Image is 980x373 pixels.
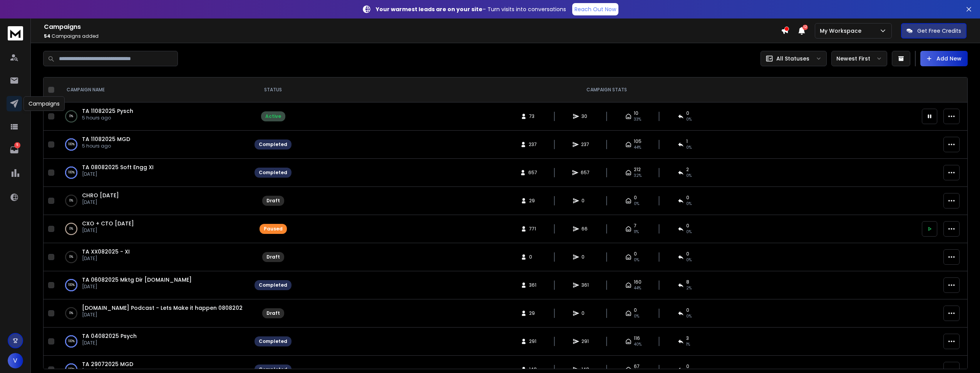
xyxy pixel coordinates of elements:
span: 1 [686,138,688,144]
span: 0 [686,307,689,313]
span: 0 [686,223,689,229]
span: 148 [581,366,589,373]
span: 0 % [686,173,692,179]
a: TA 04082025 Psych [82,332,137,340]
span: 116 [634,335,640,341]
span: 0 [686,110,689,116]
td: 0%TA 11082025 Pysch5 hours ago [57,102,250,131]
span: 40 % [634,341,642,348]
span: CXO + CTO [DATE] [82,220,134,227]
a: [DOMAIN_NAME] Podcast - Lets Make it happen 08082025 [82,304,246,312]
span: 29 [529,198,537,204]
span: 32 % [634,173,642,179]
p: 5 hours ago [82,115,133,121]
span: 237 [529,141,537,148]
span: TA 06082025 Mktg Dir [DOMAIN_NAME] [82,276,192,284]
button: V [8,353,23,368]
span: 212 [634,166,641,173]
span: 67 [634,363,640,370]
td: 0%CHRO [DATE][DATE] [57,187,250,215]
span: 0 [634,251,637,257]
a: TA XX082025 - XI [82,248,130,255]
p: Campaigns added [44,33,781,39]
span: 0 [686,195,689,201]
iframe: Intercom live chat [952,346,970,365]
span: 29 [529,310,537,316]
div: Completed [259,338,287,344]
span: 0% [686,313,692,319]
button: Newest First [831,51,887,66]
div: Completed [259,282,287,288]
span: TA 29072025 MGD [82,360,133,368]
a: TA 11082025 MGD [82,135,130,143]
span: 0% [686,201,692,207]
span: 237 [581,141,589,148]
span: 73 [529,113,537,119]
td: 100%TA 04082025 Psych[DATE] [57,328,250,356]
span: 66 [581,226,589,232]
span: 44 % [634,285,641,291]
p: [DATE] [82,255,130,262]
span: 0 [686,251,689,257]
div: Completed [259,141,287,148]
a: TA 08082025 Soft Engg XI [82,163,154,171]
p: 100 % [68,281,75,289]
h1: Campaigns [44,22,781,32]
a: Reach Out Now [572,3,618,15]
span: 657 [581,170,590,176]
span: 0 [581,198,589,204]
p: Reach Out Now [575,5,616,13]
p: Get Free Credits [917,27,961,35]
span: 361 [529,282,537,288]
span: 0% [634,201,639,207]
td: 0%CXO + CTO [DATE][DATE] [57,215,250,243]
button: Get Free Credits [901,23,967,39]
div: Completed [259,170,287,176]
a: TA 11082025 Pysch [82,107,133,115]
p: 5 [14,142,20,148]
div: Draft [266,310,280,316]
span: 33 % [634,116,641,123]
span: 0 [634,195,637,201]
p: 0 % [69,113,73,120]
p: 5 hours ago [82,143,130,149]
div: Draft [266,198,280,204]
div: Completed [259,366,287,373]
span: 105 [634,138,642,144]
p: [DATE] [82,171,154,177]
span: 8 [686,279,689,285]
span: 1 % [686,341,690,348]
p: 0 % [69,253,73,261]
p: 100 % [68,141,75,148]
span: 160 [634,279,642,285]
span: 0% [634,313,639,319]
p: 0 % [69,197,73,205]
td: 100%TA 11082025 MGD5 hours ago [57,131,250,159]
p: 100 % [68,169,75,176]
span: 0 % [686,116,692,123]
p: 100 % [68,338,75,345]
span: 0 [529,254,537,260]
td: 0%[DOMAIN_NAME] Podcast - Lets Make it happen 08082025[DATE] [57,299,250,328]
a: 5 [7,142,22,158]
span: 657 [528,170,537,176]
span: 11 % [634,229,639,235]
p: – Turn visits into conversations [376,5,566,13]
div: Campaigns [23,96,65,111]
th: CAMPAIGN NAME [57,77,250,102]
img: logo [8,26,23,40]
span: 7 [634,223,637,229]
span: 291 [581,338,589,344]
a: CHRO [DATE] [82,192,119,199]
span: 0% [686,257,692,263]
span: 10 [634,110,638,116]
td: 100%TA 06082025 Mktg Dir [DOMAIN_NAME][DATE] [57,271,250,299]
div: Paused [264,226,283,232]
span: 44 % [634,144,641,151]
